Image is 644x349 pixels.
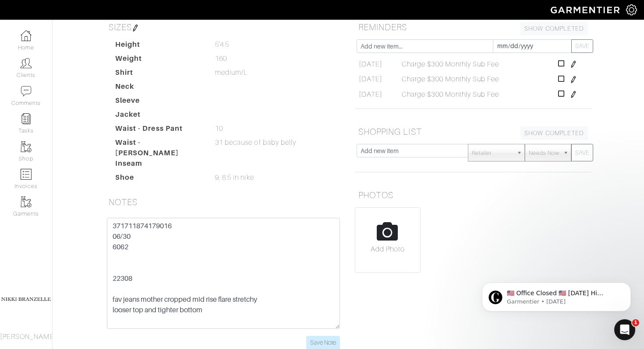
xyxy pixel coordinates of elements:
[357,144,468,157] input: Add new item
[109,137,209,158] dt: Waist - [PERSON_NAME]
[109,158,209,172] dt: Inseam
[21,113,32,124] img: reminder-icon-8004d30b9f0a5d33ae49ab947aed9ed385cf756f9e5892f1edd6e32f2345188e.png
[109,123,209,137] dt: Waist - Dress Pant
[402,59,499,70] span: Charge $300 Monthly Sub Fee
[632,319,639,326] span: 1
[614,319,635,340] iframe: Intercom live chat
[520,22,588,35] a: SHOW COMPLETED
[107,218,340,329] textarea: 371711874179016 06/30 6062 22308 fav jeans mother cropped mid rise flare stretchy looser top and ...
[359,59,382,70] span: [DATE]
[215,123,223,134] span: 10
[109,53,209,67] dt: Weight
[109,109,209,123] dt: Jacket
[109,81,209,95] dt: Neck
[359,74,382,84] span: [DATE]
[570,61,577,68] img: pen-cf24a1663064a2ec1b9c1bd2387e9de7a2fa800b781884d57f21acf72779bad2.png
[132,24,139,31] img: pen-cf24a1663064a2ec1b9c1bd2387e9de7a2fa800b781884d57f21acf72779bad2.png
[355,18,591,36] h5: REMINDERS
[21,58,32,69] img: clients-icon-6bae9207a08558b7cb47a8932f037763ab4055f8c8b6bfacd5dc20c3e0201464.png
[402,89,499,100] span: Charge $300 Monthly Sub Fee
[359,89,382,100] span: [DATE]
[355,186,591,204] h5: PHOTOS
[570,91,577,98] img: pen-cf24a1663064a2ec1b9c1bd2387e9de7a2fa800b781884d57f21acf72779bad2.png
[357,39,493,53] input: Add new item...
[402,74,499,84] span: Charge $300 Monthly Sub Fee
[520,126,588,140] a: SHOW COMPLETED
[21,169,32,180] img: orders-icon-0abe47150d42831381b5fb84f609e132dff9fe21cb692f30cb5eec754e2cba89.png
[469,264,644,325] iframe: Intercom notifications message
[626,4,637,15] img: gear-icon-white-bd11855cb880d31180b6d7d6211b90ccbf57a29d726f0c71d8c61bd08dd39cc2.png
[571,144,593,161] button: SAVE
[21,86,32,97] img: comment-icon-a0a6a9ef722e966f86d9cbdc48e553b5cf19dbc54f86b18d962a5391bc8f6eb6.png
[571,39,593,53] button: SAVE
[215,172,254,183] span: 9, 8.5 in nike
[529,144,559,162] span: Needs Now
[215,53,227,64] span: 160
[109,172,209,186] dt: Shoe
[546,2,626,17] img: garmentier-logo-header-white-b43fb05a5012e4ada735d5af1a66efaba907eab6374d6393d1fbf88cb4ef424d.png
[109,67,209,81] dt: Shirt
[21,30,32,41] img: dashboard-icon-dbcd8f5a0b271acd01030246c82b418ddd0df26cd7fceb0bd07c9910d44c42f6.png
[355,123,591,140] h5: SHOPPING LIST
[472,144,513,162] span: Retailer
[105,193,342,211] h5: NOTES
[570,76,577,83] img: pen-cf24a1663064a2ec1b9c1bd2387e9de7a2fa800b781884d57f21acf72779bad2.png
[105,18,342,36] h5: SIZES
[215,137,296,148] span: 31 because of baby belly
[215,67,248,78] span: medium/L
[109,39,209,53] dt: Height
[109,95,209,109] dt: Sleeve
[21,141,32,152] img: garments-icon-b7da505a4dc4fd61783c78ac3ca0ef83fa9d6f193b1c9dc38574b1d14d53ca28.png
[215,39,229,50] span: 5'4.5
[21,196,32,207] img: garments-icon-b7da505a4dc4fd61783c78ac3ca0ef83fa9d6f193b1c9dc38574b1d14d53ca28.png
